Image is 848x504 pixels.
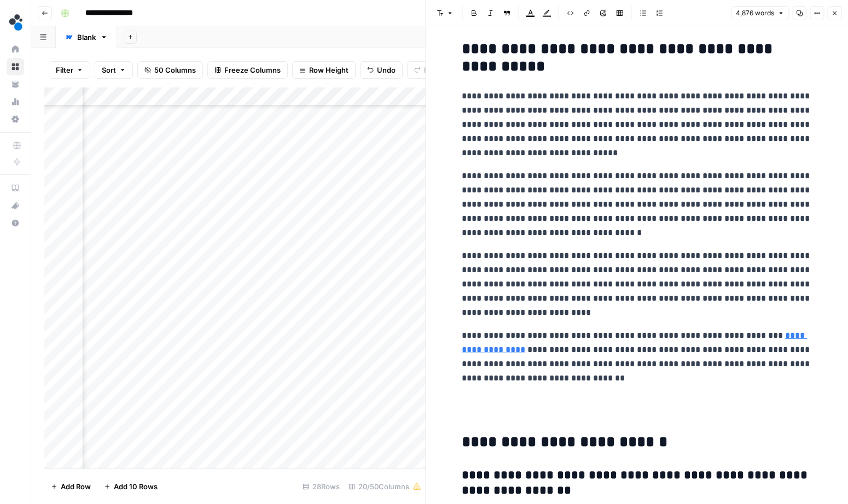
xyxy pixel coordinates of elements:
div: 20/50 Columns [344,478,426,495]
button: 50 Columns [137,61,203,79]
button: Add Row [44,478,97,495]
button: Freeze Columns [207,61,288,79]
a: Usage [7,93,24,110]
span: Row Height [309,65,349,75]
a: Settings [7,110,24,128]
button: Sort [95,61,133,79]
button: Redo [407,61,449,79]
div: 28 Rows [298,478,344,495]
img: spot.ai Logo [7,13,26,32]
span: Freeze Columns [224,65,281,75]
span: Sort [102,65,116,75]
button: What's new? [7,197,24,214]
span: Filter [56,65,73,75]
span: Undo [377,65,396,75]
span: Add 10 Rows [114,481,158,492]
a: Your Data [7,75,24,93]
div: Blank [77,32,96,43]
a: AirOps Academy [7,179,24,197]
a: Browse [7,58,24,75]
span: Add Row [61,481,91,492]
button: Add 10 Rows [97,478,164,495]
span: 50 Columns [154,65,196,75]
a: Blank [56,26,117,48]
span: 4,876 words [736,8,774,18]
button: Undo [360,61,403,79]
button: Filter [49,61,90,79]
button: Help + Support [7,214,24,232]
button: Workspace: spot.ai [7,9,24,36]
div: What's new? [7,197,24,214]
a: Home [7,40,24,58]
button: Row Height [292,61,356,79]
button: 4,876 words [731,6,789,20]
